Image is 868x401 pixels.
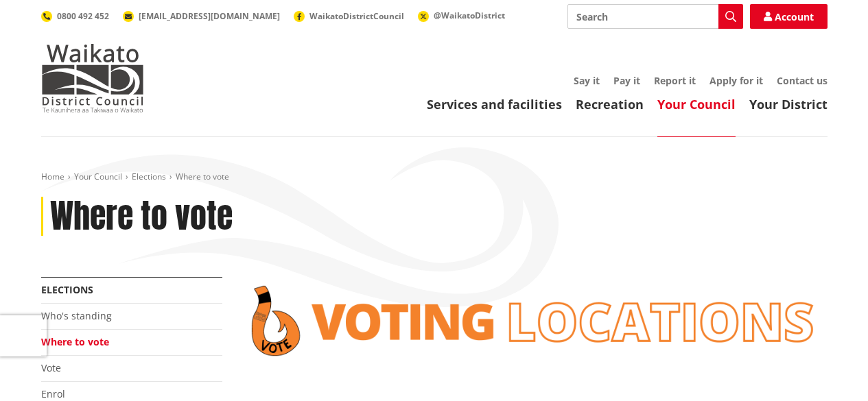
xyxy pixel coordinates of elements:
a: Recreation [576,96,644,112]
a: @WaikatoDistrict [418,10,505,21]
a: Your Council [74,171,122,182]
a: WaikatoDistrictCouncil [294,10,404,22]
nav: breadcrumb [41,171,828,183]
img: Waikato District Council - Te Kaunihera aa Takiwaa o Waikato [41,44,144,112]
a: Your Council [657,96,736,112]
a: Report it [654,74,696,87]
a: Pay it [613,74,640,87]
a: [EMAIL_ADDRESS][DOMAIN_NAME] [123,10,280,22]
a: 0800 492 452 [41,10,109,22]
a: Vote [41,361,61,374]
h1: Where to vote [50,197,233,236]
span: @WaikatoDistrict [434,10,505,21]
a: Services and facilities [427,96,562,112]
a: Account [750,4,828,29]
a: Home [41,171,64,182]
a: Say it [574,74,600,87]
a: Apply for it [709,74,763,87]
a: Where to vote [41,335,109,348]
a: Elections [41,283,93,296]
a: Who's standing [41,309,112,322]
img: voting locations banner [243,277,828,365]
input: Search input [567,4,743,29]
a: Enrol [41,387,65,400]
span: WaikatoDistrictCouncil [309,10,404,22]
a: Your District [749,96,828,112]
span: 0800 492 452 [57,10,109,22]
a: Elections [132,171,166,182]
span: Where to vote [176,171,229,182]
span: [EMAIL_ADDRESS][DOMAIN_NAME] [139,10,280,22]
a: Contact us [777,74,828,87]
